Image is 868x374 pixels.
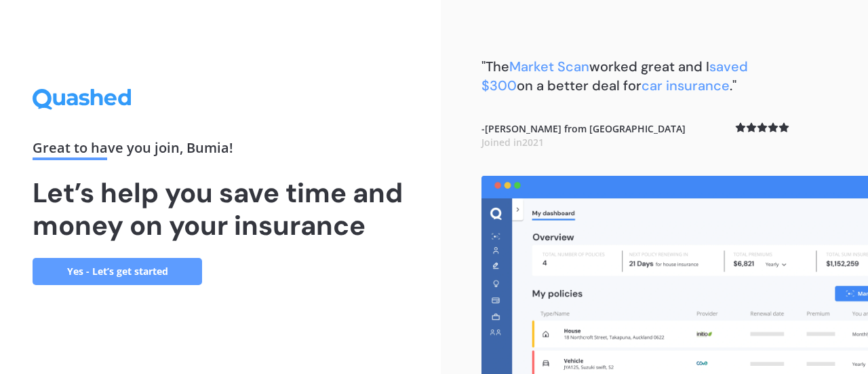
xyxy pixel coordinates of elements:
span: Joined in 2021 [481,136,544,149]
b: - [PERSON_NAME] from [GEOGRAPHIC_DATA] [481,122,686,149]
span: car insurance [642,77,730,94]
span: Market Scan [509,58,589,75]
h1: Let’s help you save time and money on your insurance [33,176,408,242]
img: dashboard.webp [481,176,868,374]
a: Yes - Let’s get started [33,258,202,285]
b: "The worked great and I on a better deal for ." [481,58,748,94]
div: Great to have you join , Bumia ! [33,141,408,160]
